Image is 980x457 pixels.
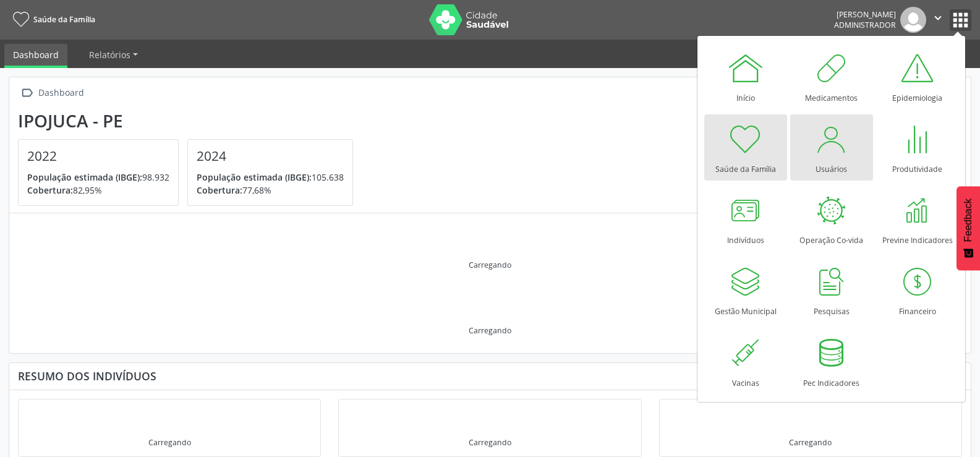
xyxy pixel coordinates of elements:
[789,437,832,448] div: Carregando
[36,84,86,102] div: Dashboard
[18,84,36,102] i: 
[89,49,130,61] span: Relatórios
[197,171,312,183] span: População estimada (IBGE):
[876,114,959,181] a: Produtividade
[197,184,242,196] span: Cobertura:
[197,184,344,197] p: 77,68%
[18,111,362,131] div: Ipojuca - PE
[197,148,344,164] h4: 2024
[4,44,67,68] a: Dashboard
[876,257,959,323] a: Financeiro
[963,199,974,242] span: Feedback
[834,9,896,20] div: [PERSON_NAME]
[469,260,511,270] div: Carregando
[790,257,873,323] a: Pesquisas
[80,44,147,66] a: Relatórios
[18,369,962,383] div: Resumo dos indivíduos
[876,186,959,252] a: Previne Indicadores
[931,11,945,25] i: 
[27,171,142,183] span: População estimada (IBGE):
[18,84,86,102] a:  Dashboard
[790,114,873,181] a: Usuários
[148,437,191,448] div: Carregando
[900,7,926,33] img: img
[197,171,344,184] p: 105.638
[704,186,787,252] a: Indivíduos
[790,186,873,252] a: Operação Co-vida
[957,186,980,270] button: Feedback - Mostrar pesquisa
[704,257,787,323] a: Gestão Municipal
[27,184,73,196] span: Cobertura:
[27,184,169,197] p: 82,95%
[27,171,169,184] p: 98.932
[790,43,873,109] a: Medicamentos
[790,328,873,395] a: Pec Indicadores
[704,114,787,181] a: Saúde da Família
[950,9,971,31] button: apps
[469,437,511,448] div: Carregando
[469,325,511,336] div: Carregando
[27,148,169,164] h4: 2022
[33,14,95,25] span: Saúde da Família
[926,7,950,33] button: 
[704,328,787,395] a: Vacinas
[704,43,787,109] a: Início
[834,20,896,30] span: Administrador
[876,43,959,109] a: Epidemiologia
[9,9,95,30] a: Saúde da Família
